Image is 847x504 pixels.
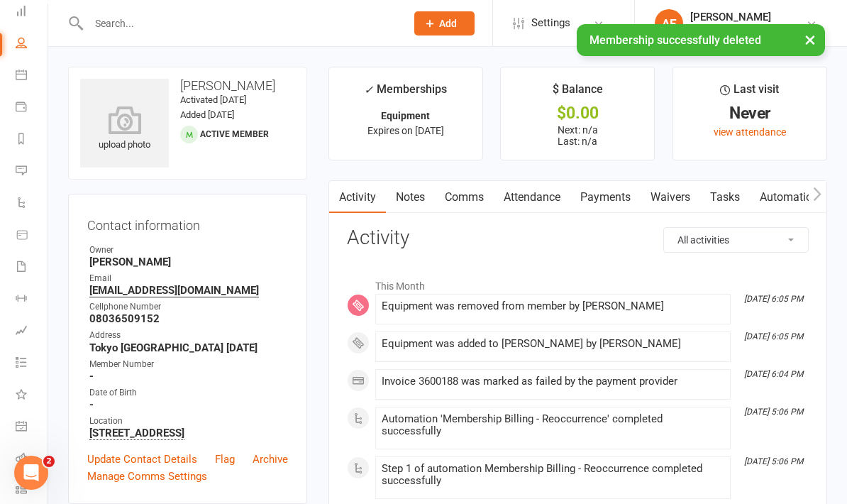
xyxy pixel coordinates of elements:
div: [PERSON_NAME] [690,11,771,23]
i: [DATE] 6:04 PM [744,369,803,379]
span: 2 [43,456,55,467]
a: Update Contact Details [87,451,197,468]
a: Activity [329,181,386,214]
button: × [797,24,823,55]
div: Step 1 of automation Membership Billing - Reoccurrence completed successfully [382,463,724,487]
div: $ Balance [553,80,603,106]
time: Activated [DATE] [180,94,246,105]
span: Add [439,18,457,29]
a: Tasks [700,181,750,214]
div: Equipment was removed from member by [PERSON_NAME] [382,300,724,312]
h3: [PERSON_NAME] [80,79,295,93]
a: Manage Comms Settings [87,468,207,485]
a: Payments [570,181,641,214]
div: Location [89,415,288,428]
div: Email [89,272,288,285]
span: Active member [200,129,269,139]
div: Membership successfully deleted [577,24,825,56]
div: Member Number [89,358,288,371]
a: Automations [750,181,834,214]
a: Reports [16,124,48,156]
div: Last visit [720,80,779,106]
div: Memberships [364,80,447,106]
i: ✓ [364,83,373,97]
a: Comms [435,181,494,214]
div: Invoice 3600188 was marked as failed by the payment provider [382,376,724,388]
i: [DATE] 5:06 PM [744,407,803,417]
i: [DATE] 6:05 PM [744,332,803,341]
div: Date of Birth [89,386,288,400]
time: Added [DATE] [180,109,234,120]
div: Automation 'Membership Billing - Reoccurrence' completed successfully [382,413,724,437]
li: This Month [347,271,809,294]
h3: Activity [347,227,809,249]
div: Cellphone Number [89,300,288,314]
a: Archive [253,451,288,468]
button: Add [414,11,475,35]
div: Never [686,106,814,121]
div: AE [655,9,683,38]
input: Search... [84,13,396,33]
div: Address [89,329,288,342]
a: Assessments [16,316,48,348]
p: Next: n/a Last: n/a [514,124,641,147]
a: What's New [16,380,48,412]
div: Equipment was added to [PERSON_NAME] by [PERSON_NAME] [382,338,724,350]
i: [DATE] 6:05 PM [744,294,803,304]
a: Waivers [641,181,700,214]
div: $0.00 [514,106,641,121]
div: upload photo [80,106,169,153]
a: General attendance kiosk mode [16,412,48,444]
i: [DATE] 5:06 PM [744,456,803,466]
strong: - [89,398,288,411]
strong: [PERSON_NAME] [89,256,288,268]
a: Flag [215,451,235,468]
a: view attendance [714,126,786,138]
strong: 08036509152 [89,312,288,325]
span: Expires on [DATE] [367,125,444,136]
strong: - [89,370,288,383]
iframe: Intercom live chat [14,456,48,490]
div: Owner [89,243,288,257]
a: Notes [386,181,435,214]
span: Settings [531,7,570,39]
a: Payments [16,92,48,124]
h3: Contact information [87,213,288,233]
a: Attendance [494,181,570,214]
div: VFS Academy [690,23,771,36]
a: Product Sales [16,220,48,252]
strong: Equipment [381,110,430,121]
a: Calendar [16,60,48,92]
a: Roll call kiosk mode [16,444,48,476]
strong: Tokyo [GEOGRAPHIC_DATA] [DATE] [89,341,288,354]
